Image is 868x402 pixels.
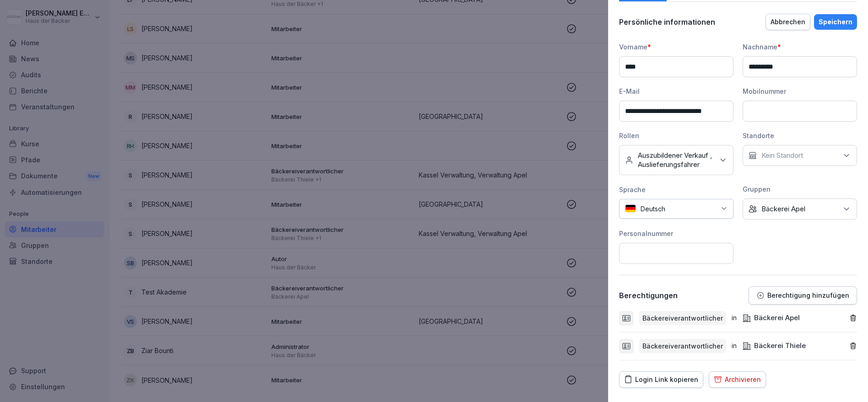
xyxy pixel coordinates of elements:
[619,131,733,140] div: Rollen
[619,185,733,194] div: Sprache
[619,371,703,388] button: Login Link kopieren
[638,151,714,169] p: Auszubildener Verkauf , Auslieferungsfahrer
[709,371,766,388] button: Archivieren
[767,292,849,299] p: Berechtigung hinzufügen
[743,131,857,140] div: Standorte
[714,375,761,385] div: Archivieren
[619,42,733,52] div: Vorname
[749,286,857,305] button: Berechtigung hinzufügen
[761,204,805,214] p: Bäckerei Apel
[619,17,715,27] p: Persönliche informationen
[766,14,810,30] button: Abbrechen
[642,313,723,323] p: Bäckereiverantwortlicher
[619,86,733,96] div: E-Mail
[771,17,805,27] div: Abbrechen
[619,199,733,219] div: Deutsch
[819,17,852,27] div: Speichern
[625,204,636,213] img: de.svg
[761,151,803,160] p: Kein Standort
[619,229,733,238] div: Personalnummer
[732,313,737,323] p: in
[743,184,857,194] div: Gruppen
[642,341,723,351] p: Bäckereiverantwortlicher
[814,14,857,30] button: Speichern
[742,313,800,323] div: Bäckerei Apel
[624,375,698,385] div: Login Link kopieren
[743,42,857,52] div: Nachname
[619,291,678,300] p: Berechtigungen
[732,341,737,351] p: in
[742,341,806,351] div: Bäckerei Thiele
[743,86,857,96] div: Mobilnummer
